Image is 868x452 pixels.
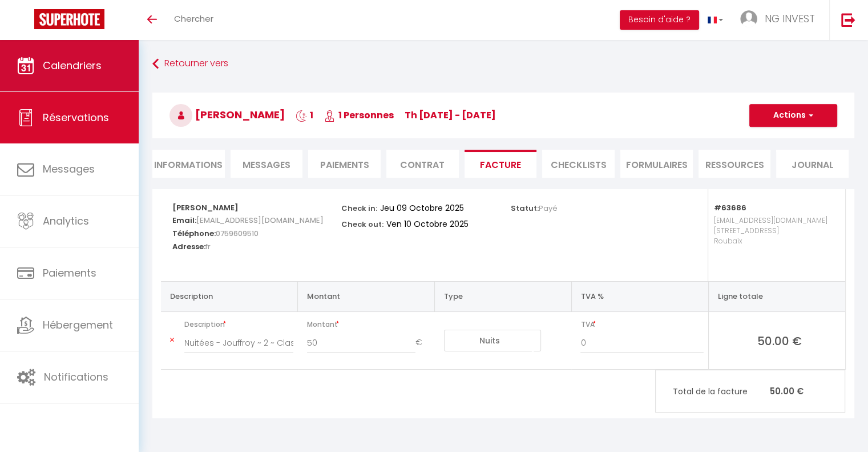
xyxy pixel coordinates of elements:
li: Informations [152,150,225,178]
span: [PERSON_NAME] [169,107,285,122]
li: Ressources [699,150,771,178]
span: 1 Personnes [324,109,394,122]
span: Th [DATE] - [DATE] [405,109,496,122]
span: Payé [539,203,558,214]
button: Besoin d'aide ? [620,10,699,30]
strong: [PERSON_NAME] [172,202,239,213]
span: Total de la facture [673,385,770,398]
strong: Téléphone: [172,228,216,239]
span: Réservations [43,110,109,125]
span: Montant [307,317,430,333]
li: Journal [776,150,849,178]
span: 1 [296,109,313,122]
th: Montant [298,281,435,311]
span: Calendriers [43,58,102,73]
p: Check in: [341,201,377,214]
span: TVA [580,317,703,333]
strong: #63686 [714,202,746,213]
li: FORMULAIRES [620,150,693,178]
a: Retourner vers [152,54,854,74]
span: 0759609510 [216,225,259,242]
img: logout [841,13,855,27]
span: Messages [243,158,290,171]
button: Actions [749,104,837,127]
span: € [415,333,430,353]
img: Super Booking [34,9,104,29]
span: Analytics [43,214,89,228]
p: Check out: [341,217,383,230]
span: 50.00 € [718,333,841,349]
img: ... [740,10,757,27]
span: Hébergement [43,318,113,332]
th: Ligne totale [708,281,845,311]
span: fr [205,238,211,255]
th: TVA % [571,281,708,311]
th: Type [435,281,572,311]
strong: Adresse: [172,241,205,252]
li: Paiements [308,150,381,178]
li: Contrat [386,150,459,178]
span: Notifications [44,370,108,384]
li: Facture [465,150,537,178]
p: 50.00 € [656,379,845,403]
p: [EMAIL_ADDRESS][DOMAIN_NAME] [STREET_ADDRESS] Roubaix [714,213,834,270]
strong: Email: [172,215,196,226]
th: Description [161,281,298,311]
span: Description [184,317,293,333]
span: Paiements [43,266,96,280]
span: Chercher [174,13,213,25]
span: Messages [43,162,95,176]
li: CHECKLISTS [542,150,615,178]
span: NG INVEST [765,11,815,26]
span: [EMAIL_ADDRESS][DOMAIN_NAME] [196,212,324,229]
p: Statut: [511,201,558,214]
